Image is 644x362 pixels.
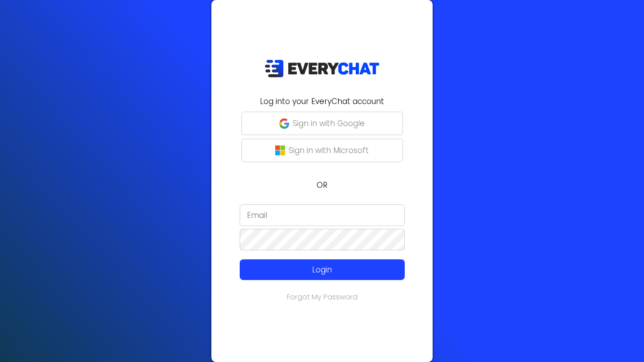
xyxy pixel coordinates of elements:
p: OR [217,179,427,191]
p: Login [256,264,388,276]
img: microsoft-logo.png [275,145,285,155]
img: google-g.png [279,118,289,128]
a: Forgot My Password [287,292,358,302]
button: Sign in with Google [241,112,403,135]
input: Email [240,204,405,226]
img: EveryChat_logo_dark.png [264,59,380,78]
button: Login [240,259,405,280]
p: Sign in with Microsoft [289,145,369,156]
p: Sign in with Google [293,118,365,129]
button: Sign in with Microsoft [241,139,403,162]
h2: Log into your EveryChat account [217,95,427,107]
